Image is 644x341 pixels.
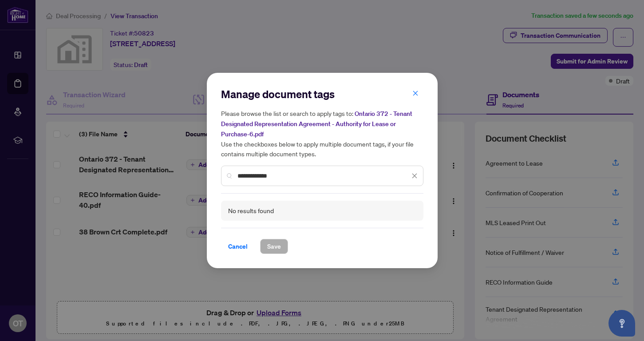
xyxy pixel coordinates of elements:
span: close [412,90,419,96]
h5: Please browse the list or search to apply tags to: Use the checkboxes below to apply multiple doc... [221,108,423,159]
button: Save [260,239,288,254]
div: No results found [228,206,274,216]
span: Ontario 372 - Tenant Designated Representation Agreement - Authority for Lease or Purchase-6.pdf [221,110,412,138]
h2: Manage document tags [221,87,423,101]
span: close [411,173,418,179]
button: Open asap [608,310,635,337]
button: Cancel [221,239,255,254]
span: Cancel [228,239,248,254]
